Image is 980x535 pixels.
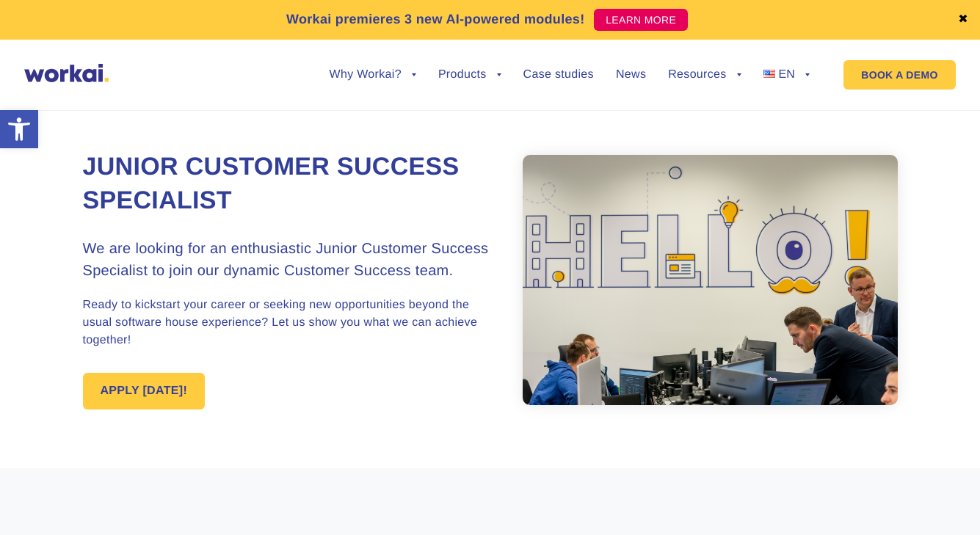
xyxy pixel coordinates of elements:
[286,10,585,29] p: Workai premieres 3 new AI-powered modules!
[668,69,741,81] a: Resources
[330,69,416,81] a: Why Workai?
[843,60,955,90] a: BOOK A DEMO
[83,150,490,218] h1: Junior Customer Success Specialist
[616,69,646,81] a: News
[594,9,688,31] a: LEARN MORE
[438,69,501,81] a: Products
[958,14,968,26] a: ✖
[83,296,490,349] p: Ready to kickstart your career or seeking new opportunities beyond the usual software house exper...
[523,69,594,81] a: Case studies
[83,373,206,410] a: APPLY [DATE]!
[83,238,490,282] h3: We are looking for an enthusiastic Junior Customer Success Specialist to join our dynamic Custome...
[778,68,795,81] span: EN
